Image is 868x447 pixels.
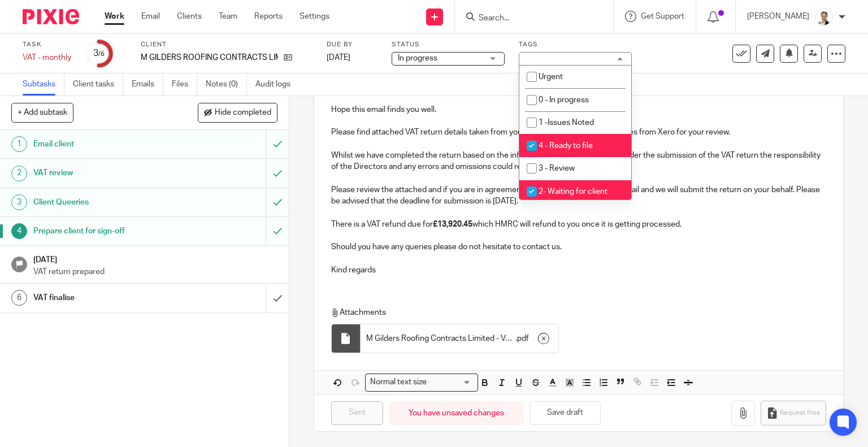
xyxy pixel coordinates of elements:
[254,11,283,22] a: Reports
[327,40,377,49] label: Due by
[206,73,247,96] a: Notes (0)
[331,264,827,276] p: Kind regards
[11,166,27,181] div: 2
[361,324,558,353] div: .
[73,73,123,96] a: Client tasks
[331,184,827,207] p: Please review the attached and if you are in agreement, confirm by replying to this email and we ...
[539,164,575,172] span: 3 - Review
[392,40,505,49] label: Status
[11,136,27,152] div: 1
[539,73,563,81] span: Urgent
[366,333,515,344] span: M Gilders Roofing Contracts Limited - VAT Return
[539,96,589,104] span: 0 - In progress
[747,11,809,22] p: [PERSON_NAME]
[33,194,181,211] h1: Client Queeries
[331,307,817,318] p: Attachments
[215,109,271,118] span: Hide completed
[23,9,79,24] img: Pixie
[539,188,607,196] span: 2- Waiting for client
[23,52,71,63] div: VAT - monthly
[198,103,277,122] button: Hide completed
[33,289,181,306] h1: VAT finalise
[93,47,105,60] div: 3
[519,40,632,49] label: Tags
[331,241,827,253] p: Should you have any queries please do not hesitate to contact us.
[33,223,181,240] h1: Prepare client for sign-off
[105,11,124,22] a: Work
[219,11,237,22] a: Team
[368,376,429,388] span: Normal text size
[539,119,594,127] span: 1 -Issues Noted
[33,164,181,181] h1: VAT review
[23,40,71,49] label: Task
[132,73,163,96] a: Emails
[433,220,472,228] strong: £13,920.45
[431,376,471,388] input: Search for option
[530,401,601,426] button: Save draft
[11,290,27,306] div: 6
[255,73,299,96] a: Audit logs
[33,136,181,153] h1: Email client
[331,150,827,173] p: Whilst we have completed the return based on the information provided HMRC consider the submissio...
[331,401,383,426] input: Sent
[331,104,827,115] p: Hope this email finds you well.
[300,11,329,22] a: Settings
[398,54,437,62] span: In progress
[517,333,529,344] span: pdf
[177,11,202,22] a: Clients
[172,73,197,96] a: Files
[23,73,64,96] a: Subtasks
[141,11,160,22] a: Email
[33,266,277,277] p: VAT return prepared
[815,8,833,26] img: Untitled%20(5%20%C3%97%205%20cm)%20(2).png
[761,401,826,426] button: Request files
[641,12,684,20] span: Get Support
[11,223,27,239] div: 4
[389,401,524,426] div: You have unsaved changes
[33,251,277,266] h1: [DATE]
[478,14,579,24] input: Search
[331,127,827,138] p: Please find attached VAT return details taken from your business income and expenses from Xero fo...
[98,51,105,57] small: /6
[141,40,313,49] label: Client
[331,219,827,230] p: There is a VAT refund due for which HMRC will refund to you once it is getting processed.
[11,194,27,210] div: 3
[141,52,278,63] p: M GILDERS ROOFING CONTRACTS LIMITED
[780,409,820,418] span: Request files
[11,103,73,122] button: + Add subtask
[539,142,593,150] span: 4 - Ready to file
[327,54,350,62] span: [DATE]
[365,374,478,391] div: Search for option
